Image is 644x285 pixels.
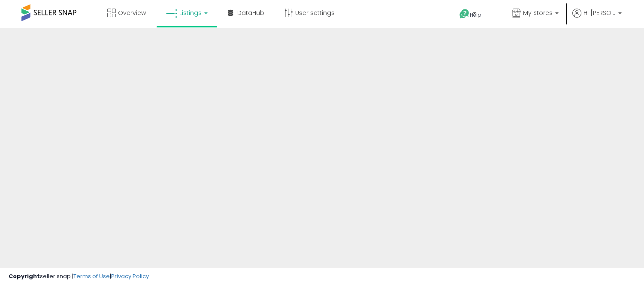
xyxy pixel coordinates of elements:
a: Terms of Use [73,272,110,280]
a: Hi [PERSON_NAME] [572,9,622,28]
span: Overview [118,9,146,17]
a: Help [453,2,498,28]
strong: Copyright [9,272,40,280]
div: seller snap | | [9,273,149,281]
span: DataHub [237,9,264,17]
span: Listings [179,9,202,17]
a: Privacy Policy [111,272,149,280]
span: My Stores [523,9,553,17]
i: Get Help [459,9,470,19]
span: Help [470,11,481,18]
span: Hi [PERSON_NAME] [584,9,616,17]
